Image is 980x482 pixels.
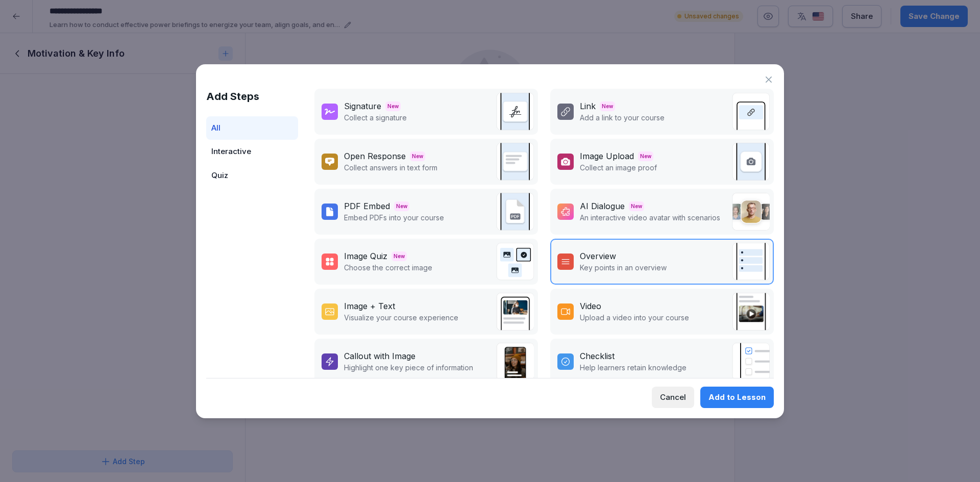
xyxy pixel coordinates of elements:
div: Link [580,100,596,112]
div: Interactive [206,140,298,164]
span: New [638,151,653,161]
p: Key points in an overview [580,262,667,273]
img: text_image.png [496,293,534,331]
div: Add to Lesson [708,392,766,403]
div: Open Response [344,150,406,162]
p: Collect answers in text form [344,162,437,173]
p: Visualize your course experience [344,312,458,323]
div: Checklist [580,350,615,362]
button: Add to Lesson [700,387,774,408]
div: PDF Embed [344,200,390,212]
img: signature.svg [496,93,534,131]
img: ai_dialogue.png [732,193,770,231]
img: checklist.svg [732,343,770,380]
div: Cancel [660,392,686,403]
p: Embed PDFs into your course [344,212,444,223]
img: text_response.svg [496,143,534,181]
img: image_upload.svg [732,143,770,181]
div: Overview [580,250,616,262]
div: Image Upload [580,150,634,162]
img: overview.svg [732,243,770,281]
span: New [600,102,615,111]
span: New [385,102,401,111]
span: New [391,251,407,261]
p: Upload a video into your course [580,312,689,323]
div: Signature [344,100,381,112]
img: image_quiz.svg [496,243,534,281]
h1: Add Steps [206,89,298,104]
span: New [629,201,644,211]
div: AI Dialogue [580,200,625,212]
span: New [410,151,425,161]
p: Choose the correct image [344,262,432,273]
img: pdf_embed.svg [496,193,534,231]
img: video.png [732,293,770,331]
p: Highlight one key piece of information [344,362,473,373]
div: Callout with Image [344,350,415,362]
div: Video [580,300,601,312]
button: Cancel [652,387,694,408]
div: Image + Text [344,300,395,312]
p: Add a link to your course [580,112,665,123]
div: All [206,116,298,140]
span: New [394,201,409,211]
img: callout.png [496,343,534,380]
p: Help learners retain knowledge [580,362,687,373]
p: An interactive video avatar with scenarios [580,212,720,223]
img: link.svg [732,93,770,131]
p: Collect a signature [344,112,407,123]
div: Quiz [206,164,298,188]
p: Collect an image proof [580,162,657,173]
div: Image Quiz [344,250,387,262]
